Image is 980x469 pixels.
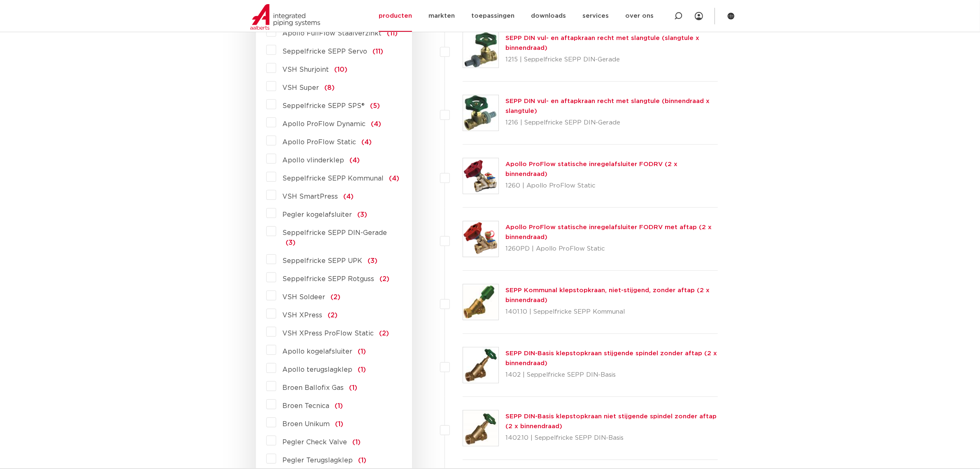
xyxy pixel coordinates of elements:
a: Apollo ProFlow statische inregelafsluiter FODRV (2 x binnendraad) [505,161,677,177]
img: Thumbnail for SEPP Kommunal klepstopkraan, niet-stijgend, zonder aftap (2 x binnendraad) [463,284,498,320]
p: 1216 | Seppelfricke SEPP DIN-Gerade [505,116,718,129]
span: Apollo terugslagklep [283,366,353,373]
span: (2) [380,276,390,282]
span: (2) [379,330,389,337]
span: (1) [335,403,343,409]
span: Apollo kogelafsluiter [283,348,353,355]
p: 1260PD | Apollo ProFlow Static [505,242,718,256]
span: (3) [368,258,378,264]
p: 1402.10 | Seppelfricke SEPP DIN-Basis [505,431,718,445]
img: Thumbnail for SEPP DIN-Basis klepstopkraan niet stijgende spindel zonder aftap (2 x binnendraad) [463,410,498,446]
a: Apollo ProFlow statische inregelafsluiter FODRV met aftap (2 x binnendraad) [505,224,712,240]
span: Apollo ProFlow Dynamic [283,121,366,127]
span: (4) [350,157,360,164]
span: VSH Soldeer [283,294,326,300]
span: Apollo ProFlow Static [283,139,356,145]
span: (4) [344,193,354,200]
span: (1) [335,421,344,427]
a: SEPP DIN-Basis klepstopkraan stijgende spindel zonder aftap (2 x binnendraad) [505,350,717,366]
span: (2) [331,294,341,300]
span: Broen Unikum [283,421,330,427]
span: Broen Tecnica [283,403,330,409]
span: (11) [387,30,398,37]
span: Seppelfricke SEPP SPS® [283,103,365,109]
span: VSH Super [283,84,319,91]
span: (8) [325,84,335,91]
span: (2) [328,312,338,319]
span: VSH XPress [283,312,323,319]
img: Thumbnail for Apollo ProFlow statische inregelafsluiter FODRV met aftap (2 x binnendraad) [463,221,498,257]
img: Thumbnail for SEPP DIN vul- en aftapkraan recht met slangtule (binnendraad x slangtule) [463,95,498,131]
span: Seppelfricke SEPP DIN-Gerade [283,230,387,236]
span: (4) [371,121,382,127]
span: (4) [389,175,400,182]
span: (1) [358,366,366,373]
p: 1215 | Seppelfricke SEPP DIN-Gerade [505,53,718,66]
a: SEPP DIN vul- en aftapkraan recht met slangtule (binnendraad x slangtule) [505,98,710,114]
span: Pegler kogelafsluiter [283,211,352,218]
span: (1) [353,439,361,446]
p: 1401.10 | Seppelfricke SEPP Kommunal [505,305,718,319]
span: Seppelfricke SEPP Servo [283,48,368,55]
span: (1) [358,457,367,464]
span: (5) [370,103,380,109]
span: (10) [335,66,348,73]
a: SEPP DIN-Basis klepstopkraan niet stijgende spindel zonder aftap (2 x binnendraad) [505,413,717,429]
span: Pegler Check Valve [283,439,347,446]
img: Thumbnail for SEPP DIN-Basis klepstopkraan stijgende spindel zonder aftap (2 x binnendraad) [463,347,498,383]
span: (1) [358,348,366,355]
span: Seppelfricke SEPP Kommunal [283,175,384,182]
span: VSH SmartPress [283,193,338,200]
span: (3) [286,239,296,246]
span: Seppelfricke SEPP UPK [283,258,363,264]
img: Thumbnail for Apollo ProFlow statische inregelafsluiter FODRV (2 x binnendraad) [463,158,498,194]
span: (11) [373,48,384,55]
p: 1260 | Apollo ProFlow Static [505,179,718,192]
span: (3) [358,211,368,218]
span: (4) [362,139,372,145]
p: 1402 | Seppelfricke SEPP DIN-Basis [505,368,718,382]
span: Apollo vlinderklep [283,157,345,164]
span: Broen Ballofix Gas [283,385,344,391]
span: (1) [349,385,358,391]
span: VSH Shurjoint [283,66,329,73]
span: Seppelfricke SEPP Rotguss [283,276,375,282]
span: Apollo FullFlow Staalverzinkt [283,30,382,37]
a: SEPP DIN vul- en aftapkraan recht met slangtule (slangtule x binnendraad) [505,35,699,51]
span: Pegler Terugslagklep [283,457,353,464]
img: Thumbnail for SEPP DIN vul- en aftapkraan recht met slangtule (slangtule x binnendraad) [463,32,498,68]
a: SEPP Kommunal klepstopkraan, niet-stijgend, zonder aftap (2 x binnendraad) [505,287,710,303]
span: VSH XPress ProFlow Static [283,330,374,337]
